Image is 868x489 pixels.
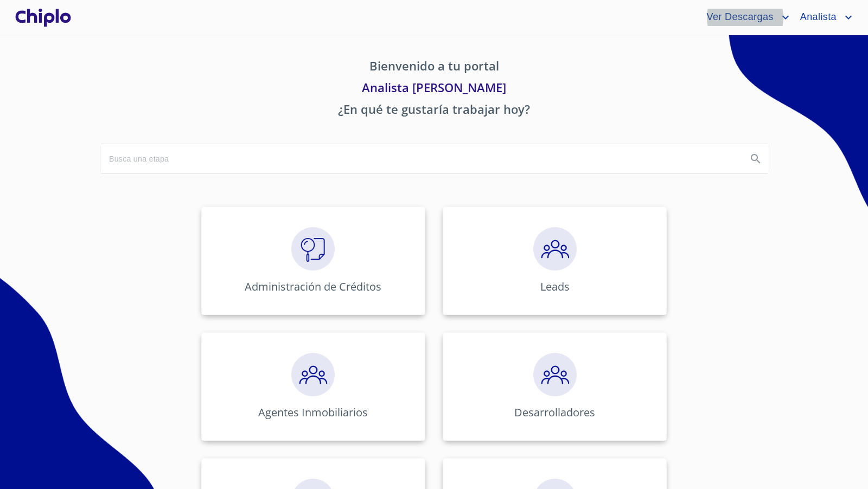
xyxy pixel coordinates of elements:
span: Analista [792,9,842,26]
p: ¿En qué te gustaría trabajar hoy? [100,100,768,122]
span: Ver Descargas [698,9,778,26]
p: Desarrolladores [514,405,595,420]
img: megaClickVerifiacion.png [291,227,335,271]
button: account of current user [792,9,855,26]
img: megaClickPrecalificacion.png [533,227,577,271]
p: Bienvenido a tu portal [100,57,768,79]
img: megaClickPrecalificacion.png [291,353,335,396]
p: Analista [PERSON_NAME] [100,79,768,100]
button: account of current user [698,9,792,26]
input: search [100,144,738,173]
p: Agentes Inmobiliarios [258,405,368,420]
p: Administración de Créditos [245,279,381,294]
p: Leads [540,279,570,294]
button: Search [743,146,769,172]
img: megaClickPrecalificacion.png [533,353,577,396]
